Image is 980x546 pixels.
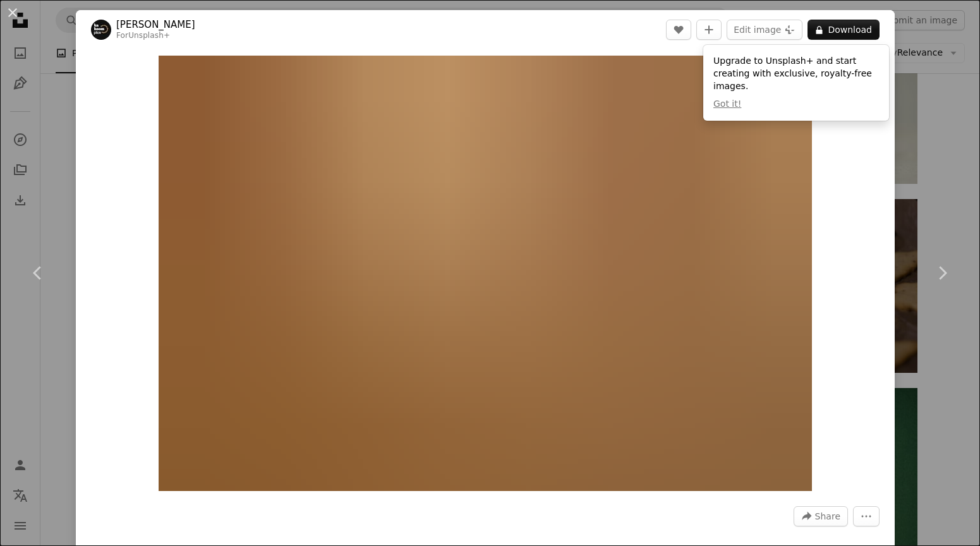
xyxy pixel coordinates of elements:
[794,506,848,526] button: Share this image
[815,507,840,526] span: Share
[128,31,170,40] a: Unsplash+
[808,20,880,40] button: Download
[666,20,691,40] button: Like
[904,212,980,334] a: Next
[159,56,812,491] img: A pile of cookies sitting on top of each other
[703,45,889,121] div: Upgrade to Unsplash+ and start creating with exclusive, royalty-free images.
[159,56,812,491] button: Zoom in on this image
[91,20,111,40] img: Go to Karolina Grabowska's profile
[116,18,195,31] a: [PERSON_NAME]
[727,20,802,40] button: Edit image
[696,20,722,40] button: Add to Collection
[853,506,880,526] button: More Actions
[713,98,741,111] button: Got it!
[116,31,195,41] div: For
